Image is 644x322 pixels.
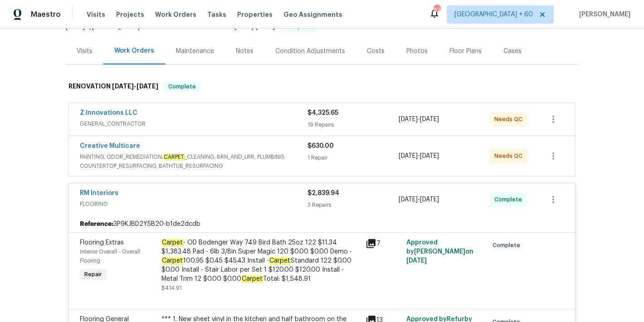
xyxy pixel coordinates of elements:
span: - [399,115,439,124]
span: - [399,195,439,204]
span: $630.00 [307,143,334,149]
span: $414.91 [161,285,182,291]
span: [DATE] [234,24,254,30]
span: Tasks [207,11,226,18]
span: [DATE] [399,116,418,122]
div: 1 Repair [307,153,399,162]
span: [DATE] [420,153,439,159]
em: Carpet [241,275,263,283]
div: Photos [406,47,428,56]
span: Complete [165,82,200,91]
span: $4,325.65 [307,110,338,116]
span: [DATE] [399,196,418,203]
h6: RENOVATION [68,81,158,92]
div: Notes [236,47,254,56]
span: Geo Assignments [283,10,342,19]
span: Visits [87,10,105,19]
span: $2,839.94 [307,190,339,196]
span: [DATE] [399,153,418,159]
span: - [112,83,158,89]
span: [GEOGRAPHIC_DATA] + 60 [454,10,533,19]
em: Carpet [161,257,183,264]
div: Floor Plans [449,47,482,56]
span: Needs QC [494,151,526,161]
a: Z Innovations LLC [80,110,137,116]
em: CARPET [163,154,185,160]
span: Interior Overall - Overall Flooring [80,249,140,263]
span: [DATE] [406,258,427,264]
span: PAINTING, ODOR_REMEDIATION, _CLEANING, BRN_AND_LRR, PLUMBING, COUNTERTOP_RESURFACING, BATHTUB_RES... [80,152,307,171]
span: Work Orders [155,10,196,19]
span: Approved by [PERSON_NAME] on [406,239,473,264]
span: Complete [493,241,524,250]
div: Condition Adjustments [275,47,345,56]
span: - [399,151,439,161]
em: Carpet [161,239,183,246]
div: 3 Repairs [307,200,399,210]
span: - [234,24,275,30]
span: Needs QC [494,115,526,124]
span: [PERSON_NAME] [576,10,630,19]
div: Maintenance [176,47,214,56]
div: RENOVATION [DATE]-[DATE]Complete [66,72,578,101]
span: Maestro [31,10,61,19]
span: FLOORING [80,200,307,209]
span: [DATE] [420,196,439,203]
span: [DATE] [66,24,85,30]
span: [DATE] [137,83,158,89]
span: Flooring Extras [80,239,124,246]
div: Cases [503,47,522,56]
a: RM Interiors [80,190,118,196]
div: 7 [366,238,401,249]
span: [DATE] [256,24,275,30]
div: - OD Bodenger Way 749 Bird Bath 25oz 122 $11.34 $1,383.48 Pad - 6lb 3/8in Super Magic 120 $0.00 $... [161,238,360,283]
span: [DATE] [112,83,134,89]
div: 3P9KJBD2Y5B20-b1de2dcdb [69,216,575,232]
span: Repair [81,270,106,279]
div: Work Orders [114,46,154,55]
span: Projects [116,10,144,19]
span: [DATE] [420,116,439,122]
b: Reference: [80,220,113,229]
span: Complete [494,195,526,204]
div: 19 Repairs [307,120,399,129]
div: 839 [434,5,440,15]
em: Carpet [269,257,291,264]
a: Creative Multicare [80,143,140,149]
span: Properties [237,10,273,19]
div: Visits [77,47,93,56]
span: Renovation [199,24,317,30]
span: GENERAL_CONTRACTOR [80,119,307,128]
div: Costs [367,47,385,56]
